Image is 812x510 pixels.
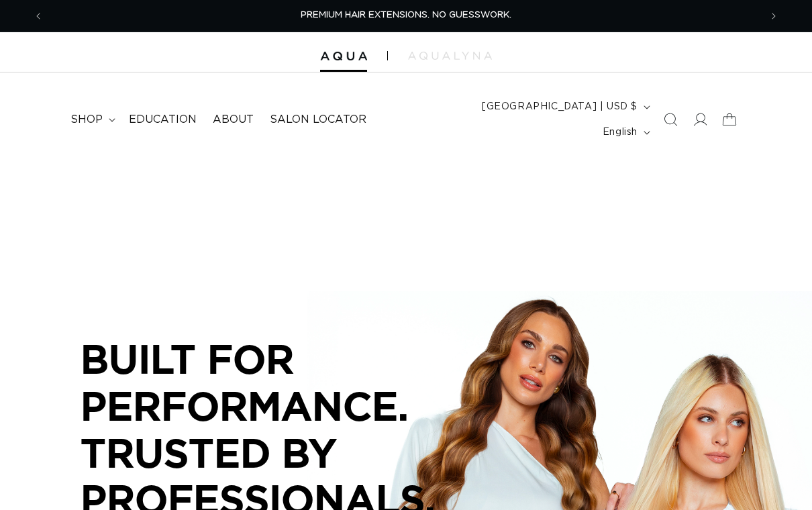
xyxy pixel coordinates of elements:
[320,52,367,61] img: Aqua Hair Extensions
[205,105,262,135] a: About
[62,105,121,135] summary: shop
[23,3,53,29] button: Previous announcement
[482,100,638,114] span: [GEOGRAPHIC_DATA] | USD $
[656,105,685,134] summary: Search
[121,105,205,135] a: Education
[70,113,103,127] span: shop
[759,3,789,29] button: Next announcement
[213,113,254,127] span: About
[270,113,366,127] span: Salon Locator
[474,94,656,119] button: [GEOGRAPHIC_DATA] | USD $
[408,52,492,60] img: aqualyna.com
[301,11,511,19] span: PREMIUM HAIR EXTENSIONS. NO GUESSWORK.
[129,113,197,127] span: Education
[603,125,638,140] span: English
[595,119,656,145] button: English
[262,105,374,135] a: Salon Locator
